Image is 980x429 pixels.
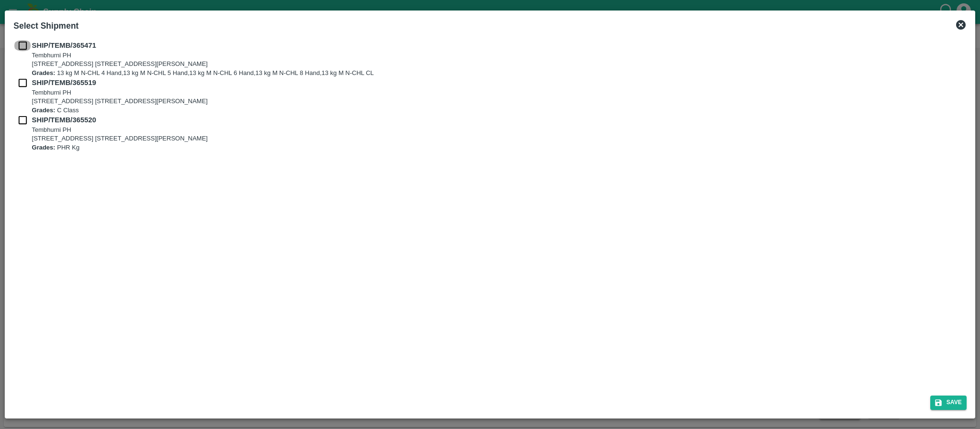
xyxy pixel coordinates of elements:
[930,396,967,409] button: Save
[32,60,374,69] p: [STREET_ADDRESS] [STREET_ADDRESS][PERSON_NAME]
[32,79,96,86] b: SHIP/TEMB/365519
[32,51,374,60] p: Tembhurni PH
[32,69,374,78] p: 13 kg M N-CHL 4 Hand,13 kg M N-CHL 5 Hand,13 kg M N-CHL 6 Hand,13 kg M N-CHL 8 Hand,13 kg M N-CHL CL
[32,106,208,115] p: C Class
[32,42,96,49] b: SHIP/TEMB/365471
[32,116,96,124] b: SHIP/TEMB/365520
[32,144,55,151] b: Grades:
[32,126,208,135] p: Tembhurni PH
[32,97,208,106] p: [STREET_ADDRESS] [STREET_ADDRESS][PERSON_NAME]
[32,88,208,97] p: Tembhurni PH
[13,21,78,31] b: Select Shipment
[32,69,55,76] b: Grades:
[32,143,208,152] p: PHR Kg
[32,107,55,114] b: Grades:
[32,134,208,143] p: [STREET_ADDRESS] [STREET_ADDRESS][PERSON_NAME]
